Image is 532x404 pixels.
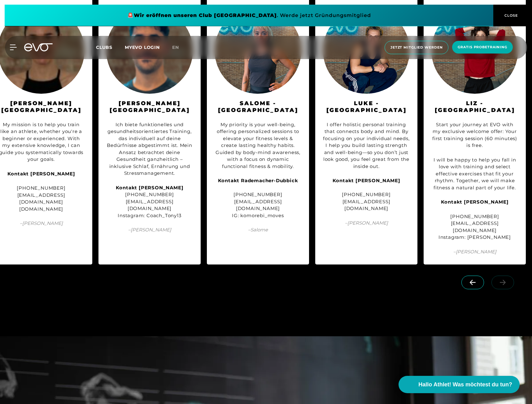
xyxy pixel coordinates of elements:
[106,100,193,114] h3: [PERSON_NAME][GEOGRAPHIC_DATA]
[493,5,527,26] button: CLOSE
[323,100,410,114] h3: Luke - [GEOGRAPHIC_DATA]
[441,199,509,205] strong: Kontakt [PERSON_NAME]
[323,177,410,212] div: [PHONE_NUMBER] [EMAIL_ADDRESS][DOMAIN_NAME]
[106,226,193,234] span: – [PERSON_NAME]
[125,45,160,50] a: MYEVO LOGIN
[7,171,75,177] strong: Kontakt [PERSON_NAME]
[172,45,179,50] span: en
[383,41,450,54] a: Jetzt Mitglied werden
[458,45,507,50] span: Gratis Probetraining
[431,121,518,149] div: Start your journey at EVO with my exclusive welcome offer: Your first training session (60 minute...
[431,157,518,191] div: I will be happy to help you fall in love with training and select effective exercises that fit yo...
[333,178,400,183] strong: Kontakt [PERSON_NAME]
[418,380,512,389] span: Hallo Athlet! Was möchtest du tun?
[399,376,520,393] button: Hallo Athlet! Was möchtest du tun?
[172,44,186,51] a: en
[431,100,518,114] h3: LIZ - [GEOGRAPHIC_DATA]
[215,226,301,234] span: – Salome
[106,121,193,177] div: Ich biete funktionelles und gesundheitsorientiertes Training, das individuell auf deine Bedürfnis...
[215,177,301,219] div: [PHONE_NUMBER] [EMAIL_ADDRESS][DOMAIN_NAME] IG: komorebi_moves
[116,185,184,191] strong: Kontakt [PERSON_NAME]
[323,220,410,227] span: – [PERSON_NAME]
[106,184,193,219] div: [PHONE_NUMBER] [EMAIL_ADDRESS][DOMAIN_NAME] Instagram: Coach_Tony13
[323,121,410,170] div: I offer holistic personal training that connects body and mind. By focusing on your individual ne...
[390,45,443,50] span: Jetzt Mitglied werden
[215,121,301,170] div: My priority is your well-being, offering personalized sessions to elevate your fitness levels & c...
[431,213,518,241] div: [PHONE_NUMBER] [EMAIL_ADDRESS][DOMAIN_NAME] Instagram: [PERSON_NAME]
[218,178,298,183] strong: Kontakt Rademacher-Dubbick
[96,45,112,50] span: Clubs
[96,44,125,50] a: Clubs
[450,41,515,54] a: Gratis Probetraining
[503,13,518,18] span: CLOSE
[215,100,301,114] h3: Salome - [GEOGRAPHIC_DATA]
[431,248,518,256] span: – [PERSON_NAME]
